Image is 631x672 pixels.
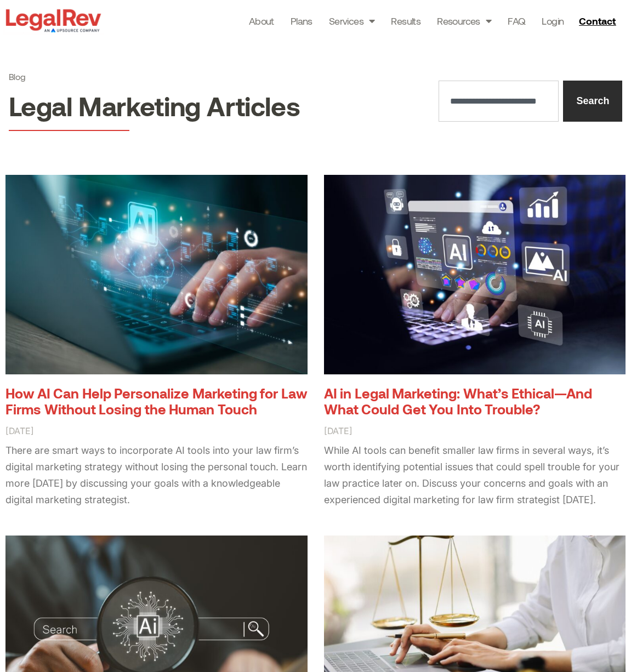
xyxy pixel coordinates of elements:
[324,385,593,418] a: AI in Legal Marketing: What’s Ethical—And What Could Get You Into Trouble?
[3,173,308,376] img: A person types on a laptop keyboard while glowing AI graphics float above their hands.
[329,13,375,29] a: Services
[249,13,564,29] nav: Menu
[5,425,34,436] span: [DATE]
[9,71,428,82] h1: Blog
[563,81,622,122] button: Search
[5,442,308,508] p: There are smart ways to incorporate AI tools into your law firm’s digital marketing strategy with...
[249,13,274,29] a: About
[576,94,609,109] span: Search
[437,13,491,29] a: Resources
[321,173,626,376] img: Two hands resting on a laptop keyboard with AI graphics floating above.
[5,385,307,418] a: How AI Can Help Personalize Marketing for Law Firms Without Losing the Human Touch
[291,13,312,29] a: Plans
[542,13,564,29] a: Login
[324,425,353,436] span: [DATE]
[5,175,308,374] a: A person types on a laptop keyboard while glowing AI graphics float above their hands.
[575,12,623,30] a: Contact
[324,442,626,508] p: While AI tools can benefit smaller law firms in several ways, it’s worth identifying potential is...
[9,93,428,119] h2: Legal Marketing Articles
[579,16,616,26] span: Contact
[391,13,420,29] a: Results
[508,13,525,29] a: FAQ
[324,175,626,374] a: Two hands resting on a laptop keyboard with AI graphics floating above.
